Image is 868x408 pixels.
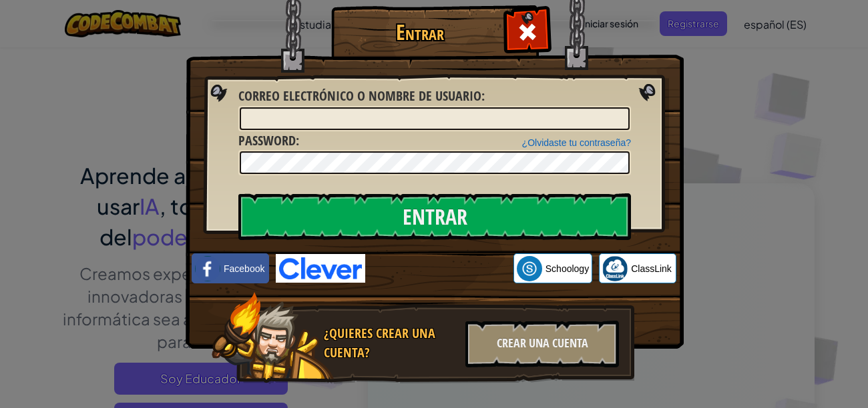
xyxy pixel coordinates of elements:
div: Crear una cuenta [465,321,619,367]
span: Facebook [224,262,264,275]
span: Schoology [546,262,589,275]
a: ¿Olvidaste tu contraseña? [522,137,631,148]
img: schoology.png [517,256,542,281]
iframe: Botón de Acceder con Google [365,254,513,283]
img: facebook_small.png [195,256,220,281]
span: Password [238,131,296,149]
span: ClassLink [631,262,672,275]
h1: Entrar [335,21,505,44]
input: Entrar [238,193,631,240]
img: clever-logo-blue.png [276,254,365,283]
div: ¿Quieres crear una cuenta? [324,324,457,362]
label: : [238,131,299,151]
label: : [238,87,485,106]
span: Correo electrónico o nombre de usuario [238,87,481,105]
img: classlink-logo-small.png [602,256,628,281]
